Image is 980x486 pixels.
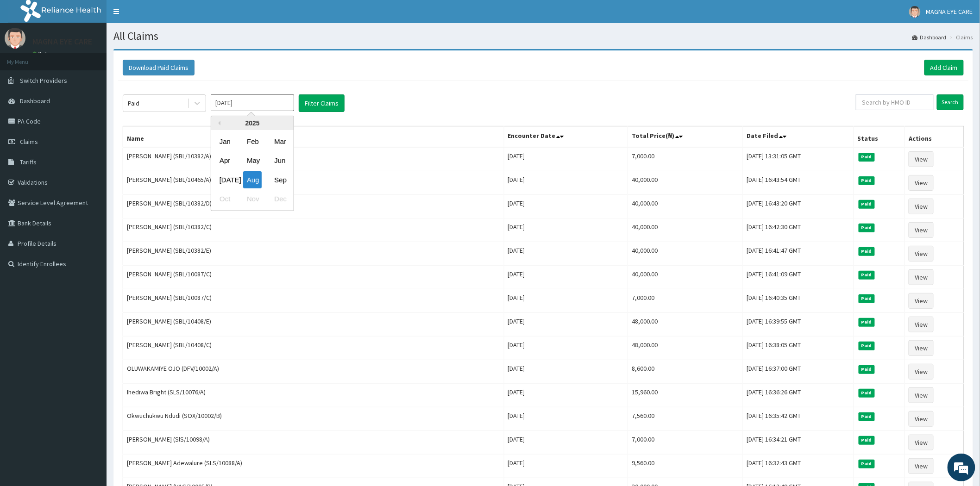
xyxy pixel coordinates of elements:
div: Choose September 2025 [270,171,289,188]
p: MAGNA EYE CARE [32,37,92,46]
a: View [909,269,934,285]
td: [PERSON_NAME] (SBL/10382/E) [123,242,504,266]
a: View [909,246,934,262]
td: [DATE] 16:42:30 GMT [743,218,854,242]
img: d_794563401_company_1708531726252_794563401 [17,46,38,69]
img: User Image [909,6,921,18]
td: Okwuchukwu Ndudi (SOX/10002/B) [123,407,504,431]
th: Status [854,126,905,148]
span: Paid [859,153,875,161]
td: [DATE] 13:31:05 GMT [743,147,854,171]
td: Ihediwa Bright (SLS/10076/A) [123,384,504,407]
div: Choose May 2025 [243,152,262,169]
td: [DATE] [504,407,628,431]
a: View [909,151,934,167]
span: Paid [859,460,875,468]
td: [DATE] [504,431,628,455]
td: [PERSON_NAME] (SBL/10087/C) [123,289,504,313]
td: [DATE] 16:43:20 GMT [743,195,854,218]
span: Paid [859,389,875,397]
span: Switch Providers [20,76,67,85]
td: 9,560.00 [628,455,743,478]
td: [PERSON_NAME] (SBL/10408/E) [123,313,504,336]
a: Online [32,50,55,57]
input: Select Month and Year [211,94,294,111]
th: Name [123,126,504,148]
td: 40,000.00 [628,218,743,242]
td: [DATE] 16:35:42 GMT [743,407,854,431]
a: Add Claim [924,60,964,75]
div: Choose August 2025 [243,171,262,188]
div: Paid [128,99,139,108]
td: 7,000.00 [628,431,743,455]
td: [DATE] 16:41:09 GMT [743,266,854,289]
td: 8,600.00 [628,360,743,384]
div: Choose February 2025 [243,133,262,150]
img: User Image [5,28,25,49]
td: 48,000.00 [628,313,743,336]
th: Encounter Date [504,126,628,148]
td: 40,000.00 [628,266,743,289]
span: Paid [859,318,875,326]
a: View [909,199,934,214]
a: View [909,175,934,191]
td: [DATE] [504,289,628,313]
a: View [909,293,934,309]
input: Search by HMO ID [856,94,934,110]
li: Claims [948,33,973,41]
td: [DATE] [504,336,628,360]
span: Paid [859,294,875,303]
span: Claims [20,137,38,146]
a: View [909,364,934,380]
a: View [909,387,934,403]
div: Choose June 2025 [270,152,289,169]
span: Paid [859,247,875,255]
td: OLUWAKAMIYE OJO (DFV/10002/A) [123,360,504,384]
div: Choose July 2025 [216,171,234,188]
td: [DATE] 16:38:05 GMT [743,336,854,360]
td: 40,000.00 [628,195,743,218]
button: Previous Year [216,121,220,125]
td: [PERSON_NAME] (SBL/10382/D) [123,195,504,218]
span: Paid [859,224,875,232]
div: Chat with us now [48,52,156,64]
td: [PERSON_NAME] Adewalure (SLS/10088/A) [123,455,504,478]
td: [PERSON_NAME] (SBL/10382/C) [123,218,504,242]
td: [DATE] 16:37:00 GMT [743,360,854,384]
span: Paid [859,200,875,208]
div: Choose January 2025 [216,133,234,150]
td: [DATE] 16:34:21 GMT [743,431,854,455]
div: month 2025-08 [211,132,294,209]
textarea: Type your message and hit 'Enter' [5,253,176,285]
td: 7,000.00 [628,289,743,313]
td: [DATE] 16:36:26 GMT [743,384,854,407]
a: View [909,411,934,427]
td: [DATE] [504,313,628,336]
td: 48,000.00 [628,336,743,360]
td: 15,960.00 [628,384,743,407]
div: Choose April 2025 [216,152,234,169]
a: View [909,435,934,450]
td: 40,000.00 [628,171,743,195]
h1: All Claims [113,30,973,42]
span: Paid [859,365,875,374]
th: Actions [905,126,964,148]
div: Choose March 2025 [270,133,289,150]
td: 7,000.00 [628,147,743,171]
a: View [909,458,934,474]
td: [DATE] [504,266,628,289]
td: 7,560.00 [628,407,743,431]
td: [DATE] 16:39:55 GMT [743,313,854,336]
div: Minimize live chat window [152,5,174,27]
td: [DATE] [504,147,628,171]
td: [PERSON_NAME] (SBL/10087/C) [123,266,504,289]
td: [DATE] [504,171,628,195]
th: Total Price(₦) [628,126,743,148]
td: [DATE] [504,360,628,384]
a: View [909,340,934,356]
td: [DATE] [504,455,628,478]
input: Search [937,94,964,110]
td: [PERSON_NAME] (SBL/10408/C) [123,336,504,360]
span: We're online! [54,117,128,210]
span: MAGNA EYE CARE [926,7,973,16]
